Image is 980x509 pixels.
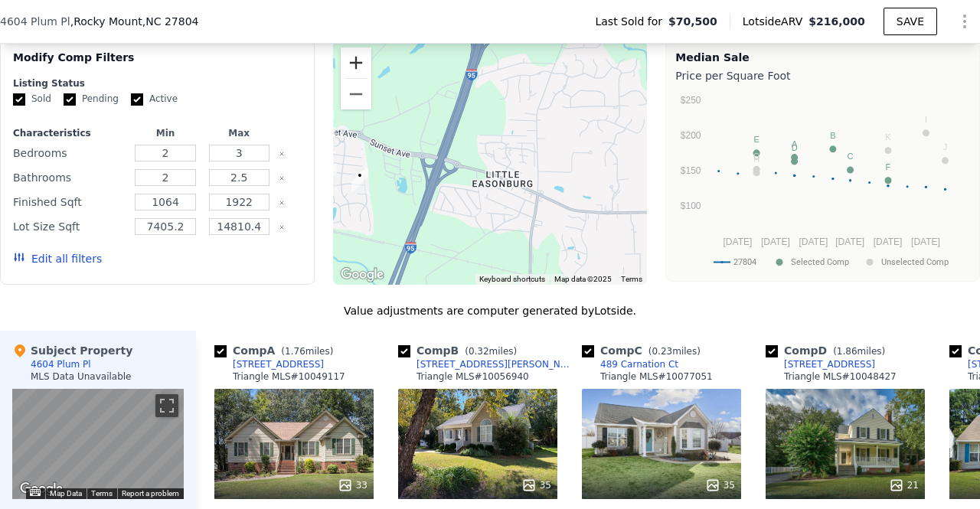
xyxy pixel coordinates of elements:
[459,346,523,357] span: ( miles)
[792,139,798,148] text: A
[668,14,717,29] span: $70,500
[784,370,897,383] div: Triangle MLS # 10048427
[13,251,102,266] button: Edit all filters
[595,14,668,29] span: Last Sold for
[675,50,970,65] div: Median Sale
[554,275,612,283] span: Map data ©2025
[13,167,126,188] div: Bathrooms
[275,346,339,357] span: ( miles)
[13,216,126,237] div: Lot Size Sqft
[791,257,849,267] text: Selected Comp
[279,175,285,181] button: Clear
[886,132,892,142] text: K
[337,265,387,285] a: Open this area in Google Maps (opens a new window)
[30,489,41,496] button: Keyboard shortcuts
[13,93,51,106] label: Sold
[681,165,701,176] text: $150
[416,370,529,383] div: Triangle MLS # 10056940
[13,191,126,213] div: Finished Sqft
[799,237,828,247] text: [DATE]
[911,237,940,247] text: [DATE]
[621,275,642,283] a: Terms
[521,478,551,493] div: 35
[142,15,199,28] span: , NC 27804
[784,358,875,370] div: [STREET_ADDRESS]
[50,488,82,499] button: Map Data
[792,143,798,152] text: D
[31,358,91,370] div: 4604 Plum Pl
[766,358,875,370] a: [STREET_ADDRESS]
[469,346,489,357] span: 0.32
[132,127,199,139] div: Min
[848,152,854,161] text: C
[131,93,178,106] label: Active
[233,370,345,383] div: Triangle MLS # 10049117
[681,95,701,106] text: $250
[285,346,305,357] span: 1.76
[642,346,707,357] span: ( miles)
[12,389,184,499] div: Street View
[884,8,937,35] button: SAVE
[12,389,184,499] div: Map
[754,135,759,144] text: E
[398,358,576,370] a: [STREET_ADDRESS][PERSON_NAME]
[582,343,707,358] div: Comp C
[13,50,302,77] div: Modify Comp Filters
[675,86,966,278] svg: A chart.
[479,274,545,285] button: Keyboard shortcuts
[925,115,927,124] text: I
[279,200,285,206] button: Clear
[874,237,903,247] text: [DATE]
[886,162,891,171] text: F
[416,358,576,370] div: [STREET_ADDRESS][PERSON_NAME]
[754,155,760,164] text: H
[881,257,949,267] text: Unselected Comp
[943,142,948,152] text: J
[600,358,678,370] div: 489 Carnation Ct
[70,14,199,29] span: , Rocky Mount
[16,479,67,499] img: Google
[13,127,126,139] div: Characteristics
[766,343,891,358] div: Comp D
[681,201,701,211] text: $100
[652,346,672,357] span: 0.23
[345,162,374,200] div: 4604 Plum Pl
[12,343,132,358] div: Subject Property
[724,237,753,247] text: [DATE]
[214,343,339,358] div: Comp A
[131,93,143,106] input: Active
[831,131,836,140] text: B
[675,65,970,86] div: Price per Square Foot
[279,151,285,157] button: Clear
[233,358,324,370] div: [STREET_ADDRESS]
[122,489,179,498] a: Report a problem
[837,346,857,357] span: 1.86
[338,478,367,493] div: 33
[681,130,701,141] text: $200
[341,47,371,78] button: Zoom in
[16,479,67,499] a: Open this area in Google Maps (opens a new window)
[13,142,126,164] div: Bedrooms
[836,237,865,247] text: [DATE]
[64,93,119,106] label: Pending
[398,343,523,358] div: Comp B
[743,14,808,29] span: Lotside ARV
[279,224,285,230] button: Clear
[64,93,76,106] input: Pending
[31,370,132,383] div: MLS Data Unavailable
[733,257,756,267] text: 27804
[13,93,25,106] input: Sold
[827,346,891,357] span: ( miles)
[582,358,678,370] a: 489 Carnation Ct
[214,358,324,370] a: [STREET_ADDRESS]
[705,478,735,493] div: 35
[155,394,178,417] button: Toggle fullscreen view
[600,370,713,383] div: Triangle MLS # 10077051
[341,79,371,109] button: Zoom out
[949,6,980,37] button: Show Options
[889,478,919,493] div: 21
[91,489,113,498] a: Terms
[205,127,273,139] div: Max
[337,265,387,285] img: Google
[808,15,865,28] span: $216,000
